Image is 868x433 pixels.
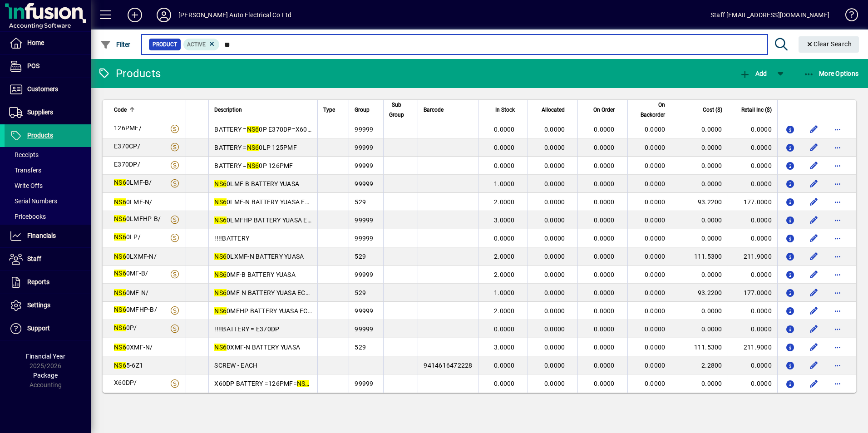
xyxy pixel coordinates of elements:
[728,374,777,393] td: 0.0000
[114,270,126,277] em: NS6
[120,7,149,23] button: Add
[424,105,444,115] span: Barcode
[355,344,366,351] span: 529
[114,253,126,260] em: NS6
[645,271,666,278] span: 0.0000
[26,353,65,360] span: Financial Year
[645,126,666,133] span: 0.0000
[214,307,347,315] span: 0MFHP BATTERY YUASA ECON = 0MF
[544,253,565,260] span: 0.0000
[5,193,91,209] a: Serial Numbers
[728,320,777,338] td: 0.0000
[114,179,126,186] em: NS6
[214,271,227,278] em: NS6
[323,105,343,115] div: Type
[5,101,91,124] a: Suppliers
[9,197,57,205] span: Serial Numbers
[494,307,515,315] span: 2.0000
[807,140,821,155] button: Edit
[678,157,727,175] td: 0.0000
[9,151,39,158] span: Receipts
[678,266,727,284] td: 0.0000
[495,105,515,115] span: In Stock
[355,235,373,242] span: 99999
[323,105,335,115] span: Type
[494,126,515,133] span: 0.0000
[355,216,373,224] span: 99999
[214,162,293,169] span: BATTERY = 0P 126PMF
[27,39,44,46] span: Home
[214,235,249,242] span: !!!!BATTERY
[494,380,515,387] span: 0.0000
[114,289,126,296] em: NS6
[214,289,227,296] em: NS6
[594,380,615,387] span: 0.0000
[806,40,852,48] span: Clear Search
[214,344,300,351] span: 0XMF-N BATTERY YUASA
[355,126,373,133] span: 99999
[544,180,565,187] span: 0.0000
[678,175,727,193] td: 0.0000
[214,198,227,206] em: NS6
[544,307,565,315] span: 0.0000
[5,225,91,247] a: Financials
[594,180,615,187] span: 0.0000
[807,322,821,336] button: Edit
[728,266,777,284] td: 0.0000
[645,289,666,296] span: 0.0000
[807,249,821,264] button: Edit
[807,158,821,173] button: Edit
[5,248,91,271] a: Staff
[355,144,373,151] span: 99999
[678,356,727,374] td: 2.2800
[830,249,845,264] button: More options
[533,105,573,115] div: Allocated
[728,120,777,138] td: 0.0000
[728,356,777,374] td: 0.0000
[247,126,259,133] em: NS6
[594,126,615,133] span: 0.0000
[114,379,137,386] span: X60DP/
[114,344,153,351] span: 0XMF-N/
[98,36,133,53] button: Filter
[807,267,821,282] button: Edit
[100,41,131,48] span: Filter
[544,126,565,133] span: 0.0000
[355,198,366,206] span: 529
[633,100,674,120] div: On Backorder
[594,325,615,333] span: 0.0000
[728,193,777,211] td: 177.0000
[114,344,126,351] em: NS6
[494,253,515,260] span: 2.0000
[484,105,523,115] div: In Stock
[114,198,153,206] span: 0LMF-N/
[214,126,316,133] span: BATTERY = 0P E370DP=X60DP
[830,195,845,209] button: More options
[594,344,615,351] span: 0.0000
[645,344,666,351] span: 0.0000
[678,374,727,393] td: 0.0000
[153,40,177,49] span: Product
[830,376,845,391] button: More options
[728,247,777,266] td: 211.9000
[703,105,722,115] span: Cost ($)
[214,198,318,206] span: 0LMF-N BATTERY YUASA ECON
[214,362,257,369] span: SCREW - EACH
[594,162,615,169] span: 0.0000
[214,344,227,351] em: NS6
[807,304,821,318] button: Edit
[728,284,777,302] td: 177.0000
[114,233,126,241] em: NS6
[27,108,53,116] span: Suppliers
[494,216,515,224] span: 3.0000
[830,231,845,246] button: More options
[807,177,821,191] button: Edit
[728,211,777,229] td: 0.0000
[594,253,615,260] span: 0.0000
[27,278,49,285] span: Reports
[5,162,91,178] a: Transfers
[98,66,161,81] div: Products
[494,344,515,351] span: 3.0000
[114,105,180,115] div: Code
[27,255,41,262] span: Staff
